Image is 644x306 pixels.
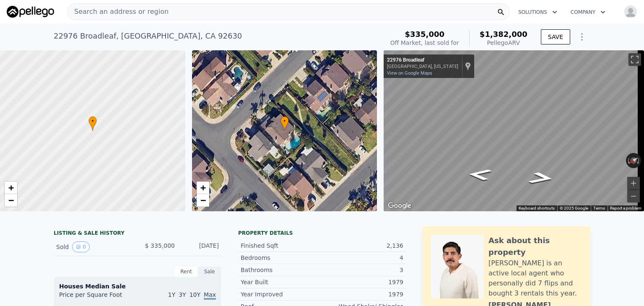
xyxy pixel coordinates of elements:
[238,230,406,236] div: Property details
[626,153,631,168] button: Rotate counterclockwise
[322,266,403,274] div: 3
[488,235,582,258] div: Ask about this property
[390,39,459,47] div: Off Market, last sold for
[59,282,216,290] div: Houses Median Sale
[465,62,471,71] a: Show location on map
[457,166,502,183] path: Go Northeast, Broadleaf
[204,291,216,300] span: Max
[488,258,582,298] div: [PERSON_NAME] is an active local agent who personally did 7 flips and bought 3 rentals this year.
[56,241,131,252] div: Sold
[59,290,138,304] div: Price per Square Foot
[384,50,644,211] div: Street View
[322,241,403,250] div: 2,136
[541,29,570,44] button: SAVE
[564,5,612,20] button: Company
[628,53,641,66] button: Toggle fullscreen view
[280,116,289,131] div: •
[8,182,14,193] span: +
[241,254,322,262] div: Bedrooms
[593,206,605,210] a: Terms
[198,266,221,277] div: Sale
[480,30,527,39] span: $1,382,000
[627,190,640,202] button: Zoom out
[200,195,205,205] span: −
[241,266,322,274] div: Bathrooms
[387,57,458,64] div: 22976 Broadleaf
[145,242,175,249] span: $ 335,000
[519,205,555,211] button: Keyboard shortcuts
[5,194,17,207] a: Zoom out
[88,116,97,131] div: •
[386,200,413,211] img: Google
[322,278,403,286] div: 1979
[518,169,565,187] path: Go Southwest, Broadleaf
[8,195,14,205] span: −
[624,5,637,18] img: avatar
[68,7,169,17] span: Search an address or region
[574,29,590,45] button: Show Options
[560,206,588,210] span: © 2025 Google
[179,291,186,298] span: 3Y
[387,70,432,76] a: View on Google Maps
[197,182,209,194] a: Zoom in
[241,278,322,286] div: Year Built
[197,194,209,207] a: Zoom out
[182,241,219,252] div: [DATE]
[72,241,90,252] button: View historical data
[480,39,527,47] div: Pellego ARV
[610,206,641,210] a: Report a problem
[384,50,644,211] div: Map
[241,290,322,298] div: Year Improved
[405,30,445,39] span: $335,000
[54,230,221,238] div: LISTING & SALE HISTORY
[322,254,403,262] div: 4
[5,182,17,194] a: Zoom in
[88,117,97,125] span: •
[512,5,564,20] button: Solutions
[626,153,641,167] button: Reset the view
[168,291,175,298] span: 1Y
[7,6,54,18] img: Pellego
[627,177,640,189] button: Zoom in
[174,266,198,277] div: Rent
[387,64,458,69] div: [GEOGRAPHIC_DATA], [US_STATE]
[280,117,289,125] span: •
[637,153,641,168] button: Rotate clockwise
[200,182,205,193] span: +
[241,241,322,250] div: Finished Sqft
[322,290,403,298] div: 1979
[54,30,242,42] div: 22976 Broadleaf , [GEOGRAPHIC_DATA] , CA 92630
[190,291,200,298] span: 10Y
[386,200,413,211] a: Open this area in Google Maps (opens a new window)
